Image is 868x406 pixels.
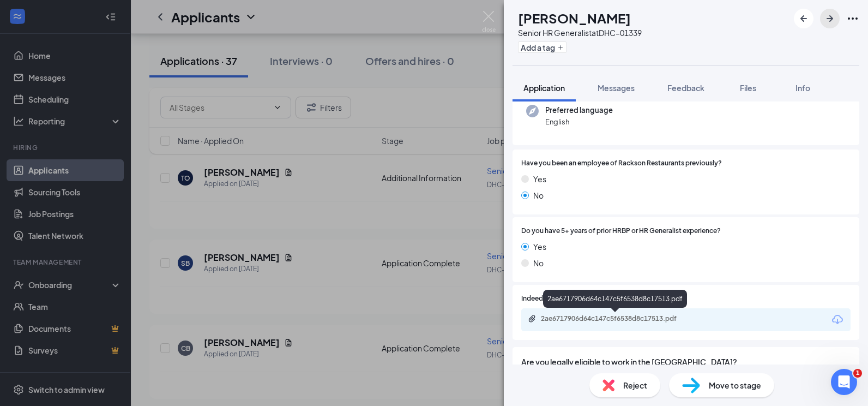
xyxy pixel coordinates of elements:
button: ArrowLeftNew [794,9,813,28]
button: ArrowRight [820,9,840,28]
span: Application [523,83,565,93]
span: Indeed Resume [521,294,569,304]
h1: [PERSON_NAME] [518,9,631,27]
span: Yes [533,173,546,185]
span: Yes [533,241,546,253]
span: English [545,116,613,127]
span: Files [740,83,756,93]
span: Messages [598,83,635,93]
div: 2ae6717906d64c147c5f6538d8c17513.pdf [541,314,694,323]
span: Have you been an employee of Rackson Restaurants previously? [521,158,722,169]
span: Preferred language [545,105,613,116]
svg: ArrowRight [823,12,836,25]
span: Reject [623,379,647,391]
div: 2ae6717906d64c147c5f6538d8c17513.pdf [543,290,687,308]
svg: Ellipses [846,12,859,25]
span: Are you legally eligible to work in the [GEOGRAPHIC_DATA]? [521,356,851,368]
a: Paperclip2ae6717906d64c147c5f6538d8c17513.pdf [528,314,704,325]
svg: Paperclip [528,314,537,323]
svg: ArrowLeftNew [797,12,810,25]
span: 1 [853,369,862,378]
div: Senior HR Generalist at DHC–01339 [518,27,642,38]
iframe: Intercom live chat [831,369,857,395]
span: Feedback [667,83,704,93]
svg: Plus [557,44,564,51]
button: PlusAdd a tag [518,41,566,53]
span: No [533,257,544,269]
span: Do you have 5+ years of prior HRBP or HR Generalist experience? [521,226,721,236]
svg: Download [831,313,844,326]
span: Move to stage [709,379,761,391]
span: No [533,189,544,201]
span: Info [795,83,810,93]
